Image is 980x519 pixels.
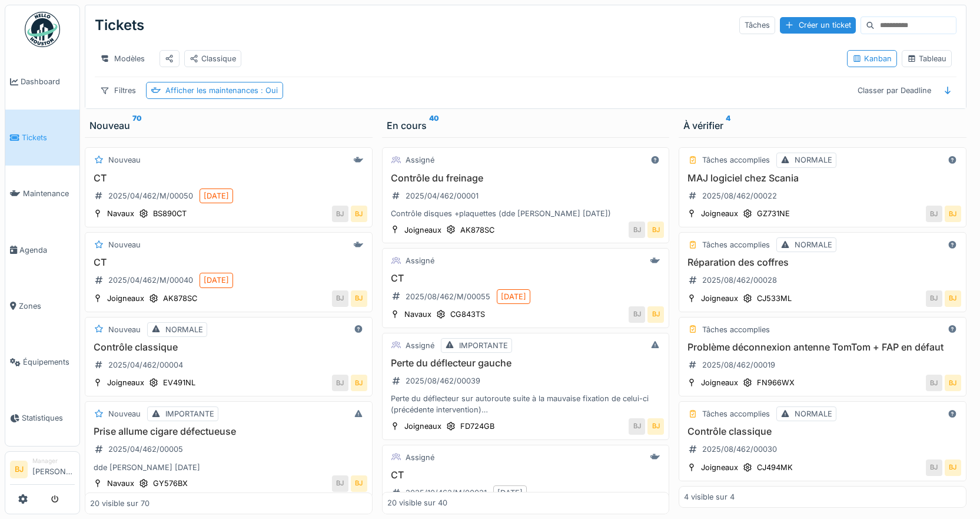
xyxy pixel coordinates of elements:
[89,118,368,133] div: Nouveau
[404,421,441,432] div: Joigneaux
[795,154,832,166] div: NORMALE
[5,166,79,222] a: Maintenance
[647,306,664,323] div: BJ
[459,340,508,351] div: IMPORTANTE
[90,173,367,184] h3: CT
[332,206,348,222] div: BJ
[702,154,770,166] div: Tâches accomplies
[23,356,75,368] span: Équipements
[5,390,79,446] a: Statistiques
[163,377,195,388] div: EV491NL
[629,306,645,323] div: BJ
[702,239,770,250] div: Tâches accomplies
[629,222,645,238] div: BJ
[258,86,278,95] span: : Oui
[701,293,738,304] div: Joigneaux
[702,359,775,371] div: 2025/08/462/00019
[107,208,134,219] div: Navaux
[387,393,665,415] div: Perte du déflecteur sur autoroute suite à la mauvaise fixation de celui-ci (précédente interventi...
[852,53,892,64] div: Kanban
[5,54,79,110] a: Dashboard
[22,412,75,424] span: Statistiques
[497,487,523,498] div: [DATE]
[926,375,942,391] div: BJ
[332,375,348,391] div: BJ
[387,498,447,509] div: 20 visible sur 40
[25,12,60,47] img: Badge_color-CXgf-gQk.svg
[683,118,962,133] div: À vérifier
[90,462,367,473] div: dde [PERSON_NAME] [DATE]
[107,478,134,489] div: Navaux
[387,118,665,133] div: En cours
[387,173,665,184] h3: Contrôle du freinage
[945,206,961,222] div: BJ
[404,224,441,236] div: Joigneaux
[153,208,187,219] div: BS890CT
[10,457,75,485] a: BJ Manager[PERSON_NAME]
[165,85,278,96] div: Afficher les maintenances
[90,426,367,437] h3: Prise allume cigare défectueuse
[907,53,946,64] div: Tableau
[108,154,141,166] div: Nouveau
[647,418,664,435] div: BJ
[19,300,75,312] span: Zones
[684,491,735,503] div: 4 visible sur 4
[701,462,738,473] div: Joigneaux
[945,460,961,476] div: BJ
[702,408,770,419] div: Tâches accomplies
[387,470,665,481] h3: CT
[404,309,431,320] div: Navaux
[132,118,142,133] sup: 70
[107,377,144,388] div: Joigneaux
[21,76,75,87] span: Dashboard
[684,426,961,437] h3: Contrôle classique
[757,208,790,219] div: GZ731NE
[702,275,777,286] div: 2025/08/462/00028
[406,255,434,266] div: Assigné
[387,358,665,369] h3: Perte du déflecteur gauche
[629,418,645,435] div: BJ
[406,154,434,166] div: Assigné
[701,377,738,388] div: Joigneaux
[351,290,367,307] div: BJ
[429,118,439,133] sup: 40
[32,457,75,465] div: Manager
[204,275,229,286] div: [DATE]
[757,462,793,473] div: CJ494MK
[795,408,832,419] div: NORMALE
[926,460,942,476] div: BJ
[757,377,795,388] div: FN966WX
[945,375,961,391] div: BJ
[190,53,236,64] div: Classique
[926,206,942,222] div: BJ
[5,222,79,278] a: Agenda
[153,478,188,489] div: GY576BX
[90,498,150,509] div: 20 visible sur 70
[780,17,856,33] div: Créer un ticket
[351,206,367,222] div: BJ
[10,461,28,478] li: BJ
[204,190,229,201] div: [DATE]
[702,324,770,335] div: Tâches accomplies
[163,293,197,304] div: AK878SC
[926,290,942,307] div: BJ
[95,10,144,41] div: Tickets
[351,375,367,391] div: BJ
[165,324,203,335] div: NORMALE
[701,208,738,219] div: Joigneaux
[406,190,479,201] div: 2025/04/462/00001
[739,16,775,34] div: Tâches
[406,452,434,463] div: Assigné
[351,475,367,492] div: BJ
[406,487,487,498] div: 2025/10/462/M/00021
[108,444,183,455] div: 2025/04/462/00005
[95,82,141,99] div: Filtres
[684,173,961,184] h3: MAJ logiciel chez Scania
[387,208,665,219] div: Contrôle disques +plaquettes (dde [PERSON_NAME] [DATE])
[460,224,494,236] div: AK878SC
[108,275,193,286] div: 2025/04/462/M/00040
[757,293,792,304] div: CJ533ML
[332,475,348,492] div: BJ
[332,290,348,307] div: BJ
[684,257,961,268] h3: Réparation des coffres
